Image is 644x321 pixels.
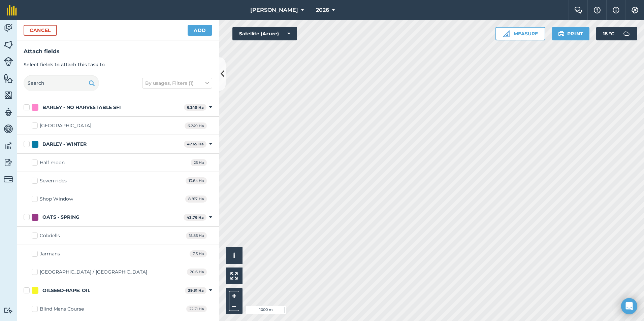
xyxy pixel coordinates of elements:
[40,250,60,257] div: Jarmans
[229,291,239,301] button: +
[42,214,79,221] div: OATS - SPRING
[185,195,207,203] span: 8.817 Ha
[4,141,13,151] img: svg+xml;base64,PD94bWwgdmVyc2lvbj0iMS4wIiBlbmNvZGluZz0idXRmLTgiPz4KPCEtLSBHZW5lcmF0b3I6IEFkb2JlIE...
[24,25,57,36] button: Cancel
[188,288,204,293] strong: 39.31 Ha
[142,78,212,88] button: By usages, Filters (1)
[4,307,13,314] img: svg+xml;base64,PD94bWwgdmVyc2lvbj0iMS4wIiBlbmNvZGluZz0idXRmLTgiPz4KPCEtLSBHZW5lcmF0b3I6IEFkb2JlIE...
[186,177,207,184] span: 13.84 Ha
[4,40,13,50] img: svg+xml;base64,PHN2ZyB4bWxucz0iaHR0cDovL3d3dy53My5vcmcvMjAwMC9zdmciIHdpZHRoPSI1NiIgaGVpZ2h0PSI2MC...
[4,23,13,33] img: svg+xml;base64,PD94bWwgdmVyc2lvbj0iMS4wIiBlbmNvZGluZz0idXRmLTgiPz4KPCEtLSBHZW5lcmF0b3I6IEFkb2JlIE...
[495,27,545,40] button: Measure
[4,175,13,184] img: svg+xml;base64,PD94bWwgdmVyc2lvbj0iMS4wIiBlbmNvZGluZz0idXRmLTgiPz4KPCEtLSBHZW5lcmF0b3I6IEFkb2JlIE...
[232,27,297,40] button: Satellite (Azure)
[4,73,13,83] img: svg+xml;base64,PHN2ZyB4bWxucz0iaHR0cDovL3d3dy53My5vcmcvMjAwMC9zdmciIHdpZHRoPSI1NiIgaGVpZ2h0PSI2MC...
[42,104,121,111] div: BARLEY - NO HARVESTABLE SFI
[593,7,601,13] img: A question mark icon
[185,122,207,130] span: 6.249 Ha
[24,75,99,91] input: Search
[186,232,207,239] span: 15.85 Ha
[42,141,87,148] div: BARLEY - WINTER
[4,157,13,168] img: svg+xml;base64,PD94bWwgdmVyc2lvbj0iMS4wIiBlbmNvZGluZz0idXRmLTgiPz4KPCEtLSBHZW5lcmF0b3I6IEFkb2JlIE...
[40,122,91,129] div: [GEOGRAPHIC_DATA]
[621,298,637,314] div: Open Intercom Messenger
[503,30,510,37] img: Ruler icon
[188,25,212,36] button: Add
[620,27,633,40] img: svg+xml;base64,PD94bWwgdmVyc2lvbj0iMS4wIiBlbmNvZGluZz0idXRmLTgiPz4KPCEtLSBHZW5lcmF0b3I6IEFkb2JlIE...
[4,107,13,117] img: svg+xml;base64,PD94bWwgdmVyc2lvbj0iMS4wIiBlbmNvZGluZz0idXRmLTgiPz4KPCEtLSBHZW5lcmF0b3I6IEFkb2JlIE...
[24,61,212,68] p: Select fields to attach this task to
[40,306,84,313] div: Blind Mans Course
[190,250,207,257] span: 7.3 Ha
[574,7,582,13] img: Two speech bubbles overlapping with the left bubble in the forefront
[552,27,590,40] button: Print
[24,47,212,56] h3: Attach fields
[187,105,204,110] strong: 6.249 Ha
[603,27,614,40] span: 18 ° C
[229,301,239,311] button: –
[250,6,298,14] span: [PERSON_NAME]
[4,90,13,100] img: svg+xml;base64,PHN2ZyB4bWxucz0iaHR0cDovL3d3dy53My5vcmcvMjAwMC9zdmciIHdpZHRoPSI1NiIgaGVpZ2h0PSI2MC...
[191,159,207,166] span: 25 Ha
[40,195,73,203] div: Shop Window
[316,6,329,14] span: 2026
[631,7,639,13] img: A cog icon
[89,79,95,87] img: svg+xml;base64,PHN2ZyB4bWxucz0iaHR0cDovL3d3dy53My5vcmcvMjAwMC9zdmciIHdpZHRoPSIxOSIgaGVpZ2h0PSIyNC...
[596,27,637,40] button: 18 °C
[7,5,17,15] img: fieldmargin Logo
[613,6,619,14] img: svg+xml;base64,PHN2ZyB4bWxucz0iaHR0cDovL3d3dy53My5vcmcvMjAwMC9zdmciIHdpZHRoPSIxNyIgaGVpZ2h0PSIxNy...
[4,57,13,66] img: svg+xml;base64,PD94bWwgdmVyc2lvbj0iMS4wIiBlbmNvZGluZz0idXRmLTgiPz4KPCEtLSBHZW5lcmF0b3I6IEFkb2JlIE...
[40,269,147,276] div: [GEOGRAPHIC_DATA] / [GEOGRAPHIC_DATA]
[187,215,204,220] strong: 43.76 Ha
[187,142,204,146] strong: 47.65 Ha
[40,177,67,184] div: Seven rides
[233,251,235,260] span: i
[187,269,207,276] span: 20.6 Ha
[42,287,90,294] div: OILSEED-RAPE: OIL
[226,247,243,264] button: i
[40,159,65,166] div: Half moon
[558,30,565,38] img: svg+xml;base64,PHN2ZyB4bWxucz0iaHR0cDovL3d3dy53My5vcmcvMjAwMC9zdmciIHdpZHRoPSIxOSIgaGVpZ2h0PSIyNC...
[186,306,207,313] span: 22.21 Ha
[40,232,60,239] div: Cobdells
[4,124,13,134] img: svg+xml;base64,PD94bWwgdmVyc2lvbj0iMS4wIiBlbmNvZGluZz0idXRmLTgiPz4KPCEtLSBHZW5lcmF0b3I6IEFkb2JlIE...
[230,272,238,280] img: Four arrows, one pointing top left, one top right, one bottom right and the last bottom left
